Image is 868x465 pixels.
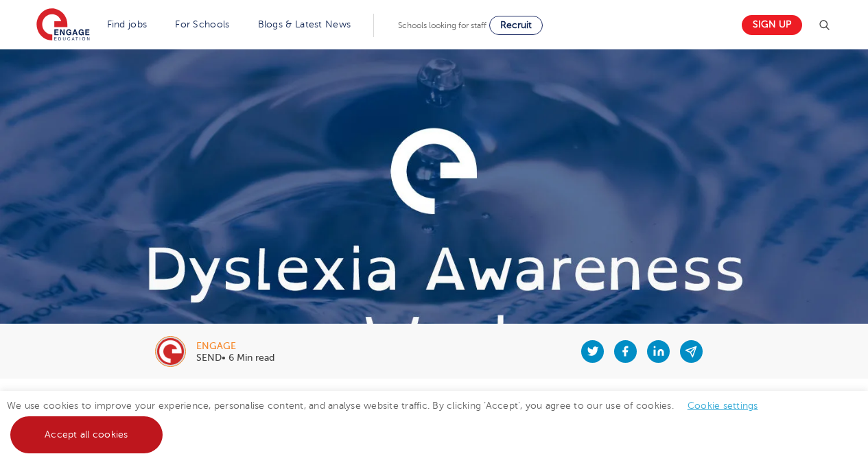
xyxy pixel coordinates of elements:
[500,20,532,30] span: Recruit
[258,19,351,29] a: Blogs & Latest News
[36,8,90,43] img: Engage Education
[175,19,229,29] a: For Schools
[489,16,543,35] a: Recruit
[688,401,758,411] a: Cookie settings
[7,401,772,440] span: We use cookies to improve your experience, personalise content, and analyse website traffic. By c...
[10,416,163,453] a: Accept all cookies
[196,353,274,363] p: SEND• 6 Min read
[742,15,802,35] a: Sign up
[196,342,274,351] div: engage
[107,19,148,29] a: Find jobs
[398,21,486,30] span: Schools looking for staff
